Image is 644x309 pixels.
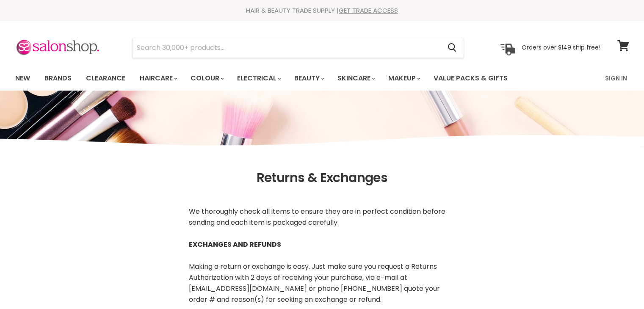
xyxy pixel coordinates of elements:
a: Skincare [331,69,380,87]
a: Makeup [382,69,426,87]
span: Making a return or exchange is easy. Just make sure you request a Returns Authorization with 2 da... [189,262,440,304]
a: Beauty [288,69,329,87]
a: Electrical [231,69,286,87]
a: Clearance [80,69,132,87]
span: We thoroughly check all items to ensure they are in perfect condition before sending and each ite... [189,207,445,227]
ul: Main menu [9,66,557,91]
h1: Returns & Exchanges [15,171,629,185]
nav: Main [5,66,640,91]
input: Search [133,38,441,58]
a: Colour [184,69,229,87]
p: Orders over $149 ship free! [522,44,600,51]
a: Haircare [133,69,182,87]
a: GET TRADE ACCESS [339,6,398,15]
button: Search [441,38,464,58]
strong: EXCHANGES AND REFUNDS [189,240,281,249]
form: Product [132,38,464,58]
a: Brands [38,69,78,87]
a: Sign In [600,69,632,87]
a: Value Packs & Gifts [427,69,514,87]
div: HAIR & BEAUTY TRADE SUPPLY | [5,6,640,15]
a: New [9,69,36,87]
